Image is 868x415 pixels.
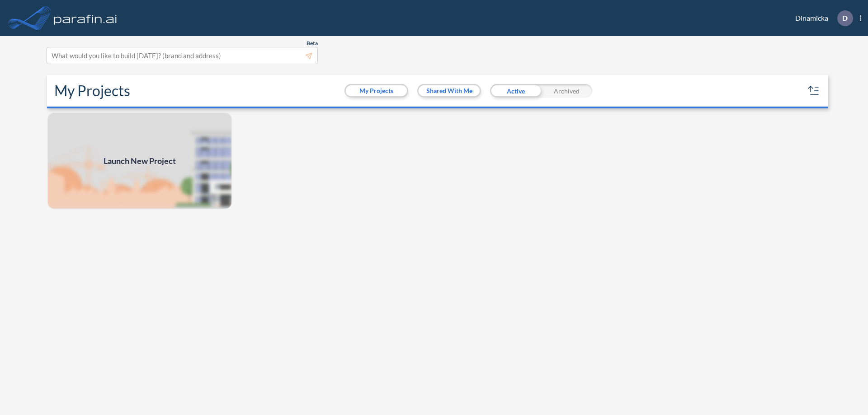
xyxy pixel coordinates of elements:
[842,14,848,22] p: D
[54,82,130,99] h2: My Projects
[541,84,592,98] div: Archived
[490,84,541,98] div: Active
[307,40,318,47] span: Beta
[47,112,232,210] a: Launch New Project
[346,85,407,96] button: My Projects
[782,10,861,26] div: Dinamicka
[807,84,821,98] button: sort
[47,112,232,210] img: add
[419,85,480,96] button: Shared With Me
[52,9,119,27] img: logo
[104,155,176,167] span: Launch New Project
